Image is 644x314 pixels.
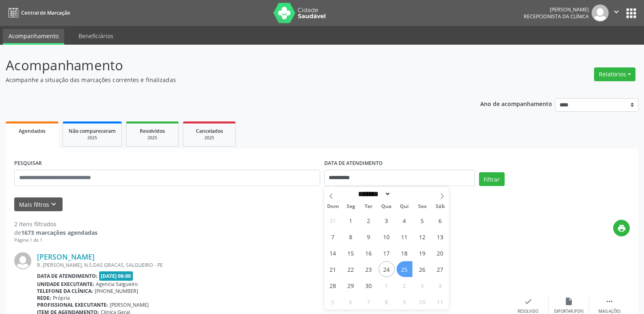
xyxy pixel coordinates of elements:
span: Setembro 28, 2025 [325,277,341,293]
span: Setembro 12, 2025 [414,229,430,245]
span: Outubro 7, 2025 [361,294,377,310]
a: Central de Marcação [6,6,70,19]
input: Year [391,190,418,198]
div: Página 1 de 1 [14,237,98,244]
a: Beneficiários [73,29,119,43]
i: check [524,297,533,306]
span: Setembro 14, 2025 [325,245,341,261]
span: Setembro 30, 2025 [361,277,377,293]
div: de [14,228,98,237]
button:  [609,4,624,22]
span: [DATE] 08:00 [99,271,133,281]
span: Própria [53,295,70,301]
b: Data de atendimento: [37,273,98,279]
span: Setembro 4, 2025 [397,212,412,228]
div: R. [PERSON_NAME], N.S.DAS GRACAS, SALGUEIRO - PE [37,262,508,269]
span: [PERSON_NAME] [110,301,149,308]
a: Acompanhamento [3,29,64,45]
span: Setembro 18, 2025 [397,245,412,261]
b: Unidade executante: [37,281,94,288]
i: insert_drive_file [564,297,573,306]
select: Month [356,190,391,198]
span: Setembro 29, 2025 [343,277,359,293]
span: Setembro 16, 2025 [361,245,377,261]
span: Setembro 6, 2025 [432,212,448,228]
b: Profissional executante: [37,301,108,308]
button: print [613,220,630,236]
span: Setembro 2, 2025 [361,212,377,228]
span: Recepcionista da clínica [524,13,589,20]
span: Agosto 31, 2025 [325,212,341,228]
b: Telefone da clínica: [37,288,93,295]
span: Setembro 5, 2025 [414,212,430,228]
span: Setembro 22, 2025 [343,261,359,277]
i: keyboard_arrow_down [49,200,58,209]
span: Setembro 19, 2025 [414,245,430,261]
span: Setembro 13, 2025 [432,229,448,245]
span: Setembro 15, 2025 [343,245,359,261]
span: Outubro 11, 2025 [432,294,448,310]
span: Outubro 5, 2025 [325,294,341,310]
span: Sáb [431,204,449,209]
span: Setembro 25, 2025 [397,261,412,277]
span: Outubro 8, 2025 [379,294,395,310]
div: [PERSON_NAME] [524,6,589,13]
span: Setembro 7, 2025 [325,229,341,245]
p: Acompanhe a situação das marcações correntes e finalizadas [6,76,449,84]
i: print [617,224,626,233]
span: Setembro 11, 2025 [397,229,412,245]
i:  [612,7,621,16]
span: Outubro 2, 2025 [397,277,412,293]
span: Não compareceram [69,128,116,134]
span: Outubro 4, 2025 [432,277,448,293]
span: Outubro 6, 2025 [343,294,359,310]
span: Setembro 23, 2025 [361,261,377,277]
span: Setembro 27, 2025 [432,261,448,277]
button: apps [624,6,638,20]
p: Ano de acompanhamento [480,98,552,108]
span: Agencia Salgueiro [96,281,138,288]
span: Setembro 20, 2025 [432,245,448,261]
img: img [592,4,609,22]
span: Central de Marcação [21,9,70,16]
i:  [605,297,614,306]
button: Filtrar [479,172,505,186]
span: Outubro 10, 2025 [414,294,430,310]
span: Cancelados [196,128,223,134]
span: Setembro 26, 2025 [414,261,430,277]
span: Outubro 1, 2025 [379,277,395,293]
span: Seg [342,204,360,209]
span: Agendados [19,128,46,134]
span: Setembro 21, 2025 [325,261,341,277]
span: Setembro 8, 2025 [343,229,359,245]
span: Ter [360,204,377,209]
label: DATA DE ATENDIMENTO [324,157,383,170]
img: img [14,252,31,269]
span: Setembro 9, 2025 [361,229,377,245]
span: Outubro 9, 2025 [397,294,412,310]
span: Setembro 10, 2025 [379,229,395,245]
strong: 1673 marcações agendadas [21,229,98,236]
label: PESQUISAR [14,157,42,170]
span: Setembro 17, 2025 [379,245,395,261]
p: Acompanhamento [6,55,449,76]
span: Sex [413,204,431,209]
span: Setembro 1, 2025 [343,212,359,228]
span: Outubro 3, 2025 [414,277,430,293]
div: 2025 [69,135,116,141]
span: Dom [324,204,342,209]
span: Setembro 3, 2025 [379,212,395,228]
button: Mais filtroskeyboard_arrow_down [14,197,63,212]
div: 2 itens filtrados [14,220,98,228]
span: Qui [395,204,413,209]
div: 2025 [132,135,173,141]
button: Relatórios [594,67,635,81]
a: [PERSON_NAME] [37,252,95,261]
span: [PHONE_NUMBER] [95,288,138,295]
span: Setembro 24, 2025 [379,261,395,277]
div: 2025 [189,135,230,141]
b: Rede: [37,295,51,301]
span: Resolvidos [140,128,165,134]
span: Qua [377,204,395,209]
